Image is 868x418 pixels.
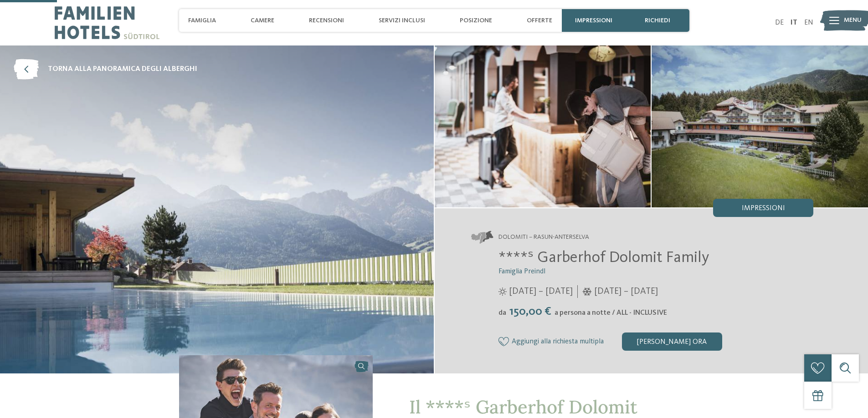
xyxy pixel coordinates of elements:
a: torna alla panoramica degli alberghi [14,59,197,80]
span: da [498,309,506,317]
span: [DATE] – [DATE] [594,285,658,298]
img: Hotel Dolomit Family Resort Garberhof ****ˢ [652,45,868,207]
span: a persona a notte / ALL - INCLUSIVE [555,309,667,317]
a: IT [791,19,797,26]
span: Dolomiti – Rasun-Anterselva [498,233,589,242]
span: [DATE] – [DATE] [509,285,573,298]
div: [PERSON_NAME] ora [622,332,722,351]
span: Famiglia Preindl [498,268,545,275]
span: Impressioni [742,205,785,212]
span: torna alla panoramica degli alberghi [48,64,197,74]
i: Orari d'apertura inverno [582,287,592,296]
span: Aggiungi alla richiesta multipla [512,338,604,346]
span: Menu [844,16,862,25]
span: ****ˢ Garberhof Dolomit Family [498,250,709,266]
a: EN [804,19,813,26]
i: Orari d'apertura estate [498,287,507,296]
img: Il family hotel ad Anterselva: un paradiso naturale [435,45,651,207]
span: 150,00 € [507,306,554,317]
a: DE [775,19,784,26]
